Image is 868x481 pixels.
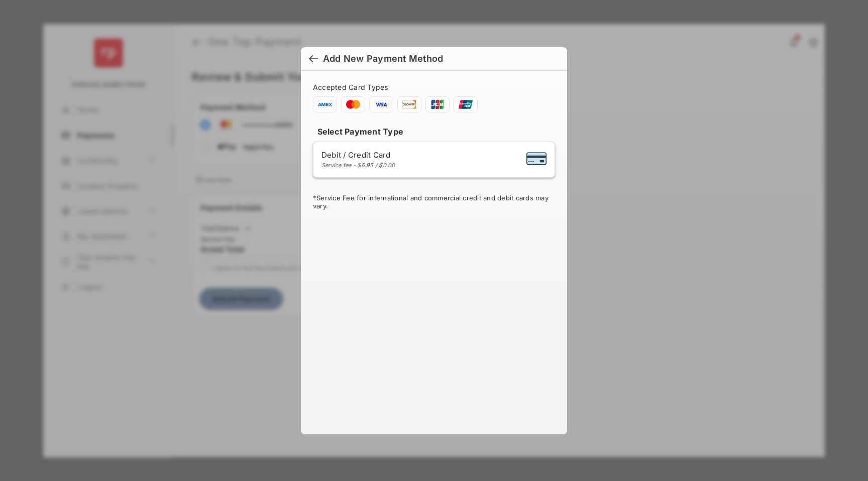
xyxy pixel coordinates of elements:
span: Debit / Credit Card [321,150,395,160]
div: * Service Fee for international and commercial credit and debit cards may vary. [313,194,555,212]
div: Add New Payment Method [323,53,443,64]
span: Accepted Card Types [313,83,392,91]
div: Service fee - $6.95 / $0.00 [321,162,395,169]
h4: Select Payment Type [313,127,555,137]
